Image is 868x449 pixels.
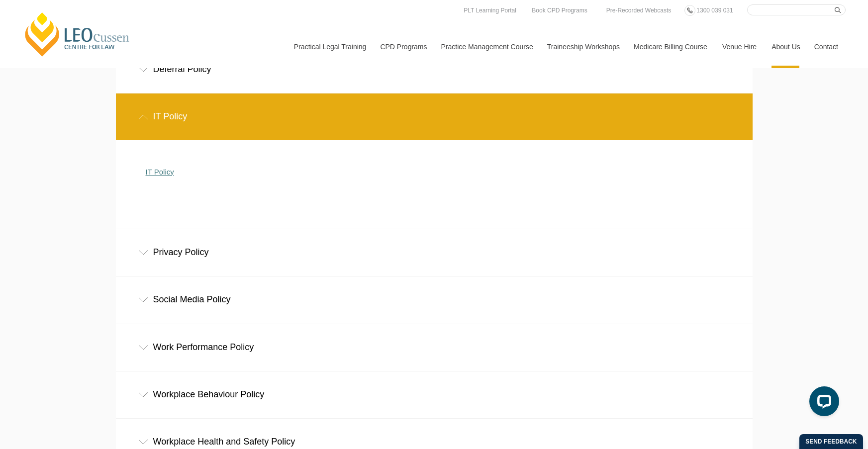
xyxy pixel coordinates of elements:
div: Privacy Policy [116,229,753,275]
iframe: LiveChat chat widget [801,382,843,424]
a: Traineeship Workshops [540,25,626,68]
a: Medicare Billing Course [626,25,715,68]
a: Practical Legal Training [287,25,373,68]
a: Pre-Recorded Webcasts [604,5,674,16]
a: Practice Management Course [434,25,540,68]
a: About Us [764,25,807,68]
div: IT Policy [116,93,753,140]
div: Work Performance Policy [116,324,753,370]
a: PLT Learning Portal [461,5,519,16]
a: Venue Hire [715,25,764,68]
a: IT Policy [146,168,174,176]
span: 1300 039 031 [696,7,733,14]
div: Social Media Policy [116,276,753,323]
a: Book CPD Programs [529,5,589,16]
div: Deferral Policy [116,46,753,92]
a: 1300 039 031 [694,5,735,16]
div: Workplace Behaviour Policy [116,371,753,418]
a: [PERSON_NAME] Centre for Law [22,11,132,58]
a: Contact [807,25,846,68]
a: CPD Programs [373,25,433,68]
